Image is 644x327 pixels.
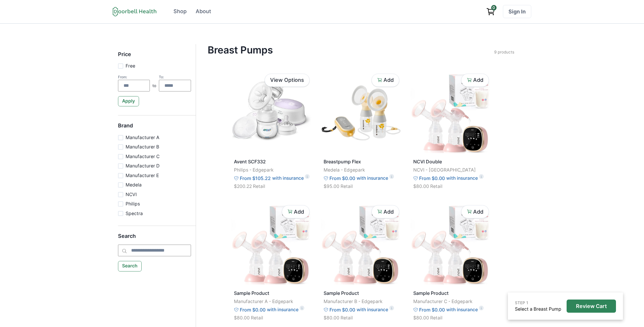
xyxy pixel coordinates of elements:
p: Manufacturer B - Edgepark [324,298,398,305]
p: Medela [126,181,142,188]
a: View cart [483,5,498,18]
a: NCVI DoubleNCVI - [GEOGRAPHIC_DATA]From $0.00with insurance$80.00 Retail [411,72,491,194]
p: NCVI - [GEOGRAPHIC_DATA] [413,167,488,174]
span: 0 [491,5,497,10]
a: Breastpump FlexMedela - EdgeparkFrom $0.00with insurance$95.00 Retail [321,72,401,194]
button: Review Cart [567,300,616,313]
p: Spectra [126,210,143,217]
p: From $0.00 [419,306,445,313]
button: Apply [118,96,139,107]
p: Sample Product [324,290,398,297]
p: Manufacturer E [126,172,159,179]
div: From: [118,75,150,79]
button: Add [372,205,399,218]
p: $95.00 Retail [324,183,398,190]
p: 9 products [494,49,514,55]
p: $80.00 Retail [413,183,488,190]
p: Avent SCF332 [234,158,309,165]
img: y87xkqs3juv2ky039rn649m6ig26 [321,203,401,286]
img: 9i9guwxpln76if7ibsdw5r428if1 [231,203,311,286]
button: Add [372,74,399,87]
button: Add [282,205,310,218]
p: Add [383,77,394,83]
a: Shop [170,5,191,18]
p: Philips [126,200,140,207]
div: Shop [173,8,187,15]
img: wu1ofuyzz2pb86d2jgprv8htehmy [321,72,401,154]
p: From $105.22 [240,175,271,182]
p: with insurance [272,175,304,182]
p: with insurance [357,306,388,313]
p: Medela - Edgepark [324,167,398,174]
p: Philips - Edgepark [234,167,309,174]
h4: Breast Pumps [208,44,494,56]
p: with insurance [357,175,388,182]
p: STEP 1 [515,300,561,306]
img: 8h6fizoczv30n0gcz1f3fjohbjxi [411,203,491,286]
p: with insurance [446,175,478,182]
a: Sign In [503,5,531,18]
p: Sample Product [234,290,309,297]
p: Manufacturer A [126,134,159,141]
p: $80.00 Retail [324,314,398,321]
a: Select a Breast Pump [515,306,561,312]
p: to [152,83,156,91]
p: NCVI [126,191,137,198]
h5: Price [118,51,191,63]
p: Add [294,209,304,215]
p: From $0.00 [240,306,265,313]
button: Add [461,74,489,87]
button: Add [461,205,489,218]
p: Review Cart [576,303,607,309]
img: tns73qkjvnll4qaugvy1iy5zbioi [411,72,491,154]
p: From $0.00 [329,306,355,313]
a: Sample ProductManufacturer B - EdgeparkFrom $0.00with insurance$80.00 Retail [321,203,401,325]
div: To: [159,75,191,79]
h5: Brand [118,122,191,134]
a: View Options [265,74,310,87]
div: About [196,8,211,15]
p: Sample Product [413,290,488,297]
p: NCVI Double [413,158,488,165]
a: Sample ProductManufacturer C - EdgeparkFrom $0.00with insurance$80.00 Retail [411,203,491,325]
img: p396f7c1jhk335ckoricv06bci68 [231,72,311,154]
p: Add [383,209,394,215]
button: Search [118,261,142,271]
p: with insurance [267,306,298,313]
p: Add [473,77,483,83]
a: Sample ProductManufacturer A - EdgeparkFrom $0.00with insurance$80.00 Retail [231,203,311,325]
p: $200.22 Retail [234,183,309,190]
p: Breastpump Flex [324,158,398,165]
p: Manufacturer C [126,153,159,160]
a: About [192,5,215,18]
p: with insurance [446,306,478,313]
h5: Search [118,233,191,245]
p: Free [126,63,135,70]
p: Manufacturer C - Edgepark [413,298,488,305]
p: $80.00 Retail [234,314,309,321]
p: Manufacturer D [126,162,159,169]
p: From $0.00 [329,175,355,182]
p: $80.00 Retail [413,314,488,321]
p: Manufacturer A - Edgepark [234,298,309,305]
a: Avent SCF332Philips - EdgeparkFrom $105.22with insurance$200.22 Retail [231,72,311,194]
p: Add [473,209,483,215]
p: Manufacturer B [126,143,159,150]
p: From $0.00 [419,175,445,182]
